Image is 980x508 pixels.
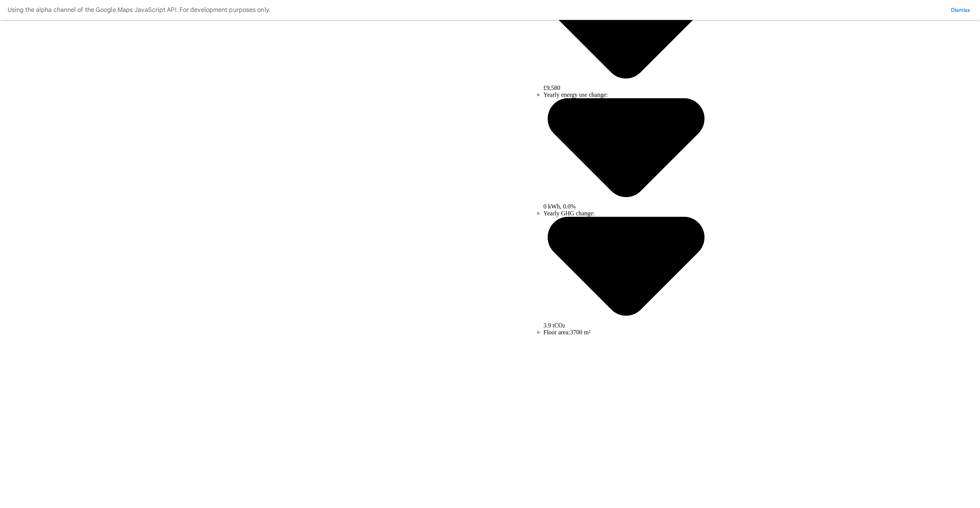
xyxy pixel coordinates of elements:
[544,210,709,329] li: Yearly GHG change:
[544,91,709,210] li: Yearly energy use change:
[544,196,709,210] span: 0 kWh, 0.0%
[544,329,709,336] li: Floor area:
[8,5,270,15] div: Using the alpha channel of the Google Maps JavaScript API. For development purposes only.
[570,329,590,335] span: 3700 m²
[544,78,709,91] span: £9,580
[544,315,709,329] span: 3.9 tCO₂
[949,6,972,14] button: Dismiss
